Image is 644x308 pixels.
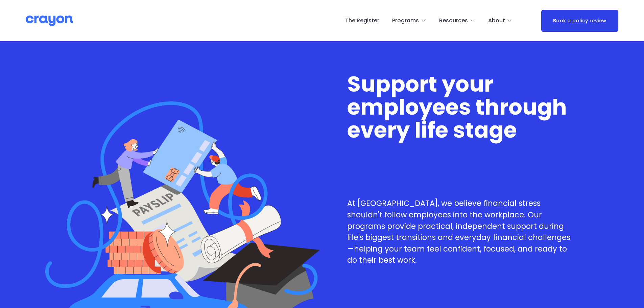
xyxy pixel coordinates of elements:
a: Book a policy review [541,10,618,32]
p: At [GEOGRAPHIC_DATA], we believe financial stress shouldn't follow employees into the workplace. ... [347,198,576,266]
span: Programs [392,16,419,26]
span: About [488,16,505,26]
a: folder dropdown [439,15,475,26]
a: folder dropdown [488,15,512,26]
span: Resources [439,16,468,26]
h1: Support your employees through every life stage [347,73,576,141]
a: The Register [345,15,379,26]
a: folder dropdown [392,15,426,26]
img: Crayon [26,15,73,27]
